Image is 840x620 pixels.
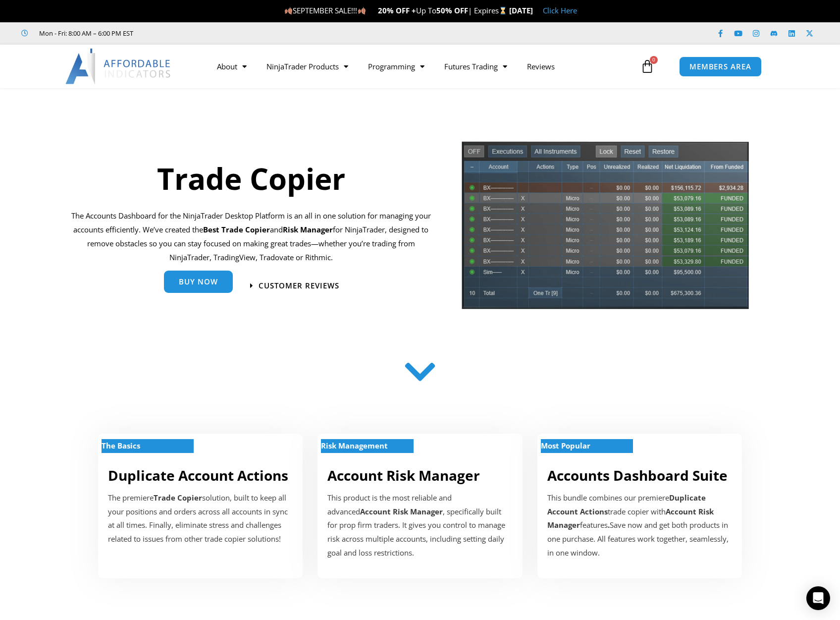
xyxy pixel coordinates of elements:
[461,140,750,317] img: tradecopier | Affordable Indicators – NinjaTrader
[102,441,140,451] strong: The Basics
[65,49,172,84] img: LogoAI | Affordable Indicators – NinjaTrader
[547,466,728,485] a: Accounts Dashboard Suite
[547,507,714,530] b: Account Risk Manager
[154,493,202,503] strong: Trade Copier
[283,225,333,234] strong: Risk Manager
[517,55,565,78] a: Reviews
[499,7,507,14] img: ⌛
[108,491,293,546] p: The premiere solution, built to keep all your positions and orders across all accounts in sync at...
[547,493,706,516] b: Duplicate Account Actions
[434,55,517,78] a: Futures Trading
[179,278,218,285] span: Buy Now
[147,28,296,38] iframe: Customer reviews powered by Trustpilot
[164,271,233,293] a: Buy Now
[626,52,669,81] a: 0
[509,5,533,15] strong: [DATE]
[71,209,431,264] p: The Accounts Dashboard for the NinjaTrader Desktop Platform is an all in one solution for managin...
[436,5,468,15] strong: 50% OFF
[378,5,416,15] strong: 20% OFF +
[284,5,509,15] span: SEPTEMBER SALE!!! Up To | Expires
[207,55,257,78] a: About
[360,507,443,516] strong: Account Risk Manager
[650,56,658,64] span: 0
[679,56,762,77] a: MEMBERS AREA
[541,441,590,451] strong: Most Popular
[327,466,480,485] a: Account Risk Manager
[285,7,292,14] img: 🍂
[207,55,638,78] nav: Menu
[327,491,512,560] p: This product is the most reliable and advanced , specifically built for prop firm traders. It giv...
[543,5,577,15] a: Click Here
[257,55,358,78] a: NinjaTrader Products
[689,63,751,70] span: MEMBERS AREA
[71,158,431,199] h1: Trade Copier
[203,225,270,234] b: Best Trade Copier
[259,282,339,289] span: Customer Reviews
[608,520,610,530] b: .
[806,586,830,610] div: Open Intercom Messenger
[547,491,732,560] div: This bundle combines our premiere trade copier with features Save now and get both products in on...
[321,441,388,451] strong: Risk Management
[108,466,288,485] a: Duplicate Account Actions
[250,282,339,289] a: Customer Reviews
[358,55,434,78] a: Programming
[358,7,366,14] img: 🍂
[37,27,133,39] span: Mon - Fri: 8:00 AM – 6:00 PM EST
